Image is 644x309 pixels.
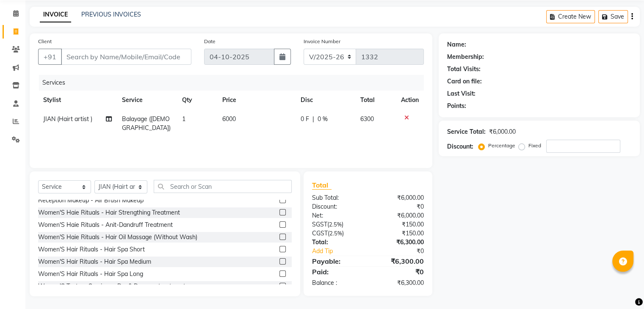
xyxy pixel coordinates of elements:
div: Points: [447,102,466,110]
span: 2.5% [329,230,342,237]
button: +91 [38,49,62,65]
div: ( ) [306,220,368,229]
span: 1 [182,115,185,123]
span: JIAN (Hairt artist ) [43,115,92,123]
div: Women'S Haie Rituals - Hair Oil Massage (Without Wash) [38,233,197,242]
div: Discount: [306,202,368,211]
div: ₹6,300.00 [368,279,430,287]
div: Women'S Haie Rituals - Hair Strengthing Treatment [38,208,180,217]
div: Reception Makeup - Air Brush Makeup [38,196,144,205]
div: Membership: [447,52,484,61]
a: Add Tip [306,247,378,256]
a: INVOICE [40,7,71,22]
span: 0 F [301,115,309,124]
th: Stylist [38,91,117,110]
div: Paid: [306,267,368,277]
div: ₹150.00 [368,229,430,238]
div: Card on file: [447,77,482,86]
span: CGST [312,229,328,237]
button: Create New [546,10,595,23]
th: Action [396,91,424,110]
div: ₹6,000.00 [368,211,430,220]
th: Total [355,91,396,110]
span: SGST [312,221,327,228]
div: Net: [306,211,368,220]
span: | [312,115,314,124]
div: ₹0 [378,247,430,256]
div: Total: [306,238,368,247]
div: Women'S Hair Rituals - Hair Spa Short [38,245,145,254]
div: Name: [447,40,466,49]
span: Balayage ([DEMOGRAPHIC_DATA]) [122,115,171,132]
div: Balance : [306,279,368,287]
div: Sub Total: [306,193,368,202]
span: 6000 [222,115,236,123]
div: Last Visit: [447,89,475,98]
div: Women'S Texture Services - Dry & Damage treatment [38,282,185,291]
span: 0 % [318,115,328,124]
div: ₹6,300.00 [368,238,430,247]
div: ₹6,000.00 [368,193,430,202]
div: ₹6,300.00 [368,256,430,266]
input: Search or Scan [154,180,292,193]
div: Women'S Haie Rituals - Anit-Dandruff Treatment [38,221,173,229]
span: Total [312,181,332,190]
div: Women'S Hair Rituals - Hair Spa Medium [38,257,151,266]
span: 6300 [360,115,374,123]
div: Total Visits: [447,65,481,74]
div: Services [39,75,430,91]
div: Women'S Hair Rituals - Hair Spa Long [38,270,143,279]
button: Save [598,10,628,23]
th: Disc [296,91,355,110]
div: ₹0 [368,267,430,277]
th: Qty [177,91,217,110]
label: Client [38,38,52,45]
input: Search by Name/Mobile/Email/Code [61,49,191,65]
th: Price [217,91,296,110]
div: ( ) [306,229,368,238]
span: 2.5% [329,221,342,228]
label: Percentage [488,142,515,149]
a: PREVIOUS INVOICES [81,11,141,18]
div: Discount: [447,142,473,151]
div: ₹150.00 [368,220,430,229]
div: ₹6,000.00 [489,127,516,136]
label: Date [204,38,216,45]
label: Fixed [528,142,541,149]
div: ₹0 [368,202,430,211]
label: Invoice Number [304,38,340,45]
th: Service [117,91,177,110]
div: Payable: [306,256,368,266]
div: Service Total: [447,127,486,136]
